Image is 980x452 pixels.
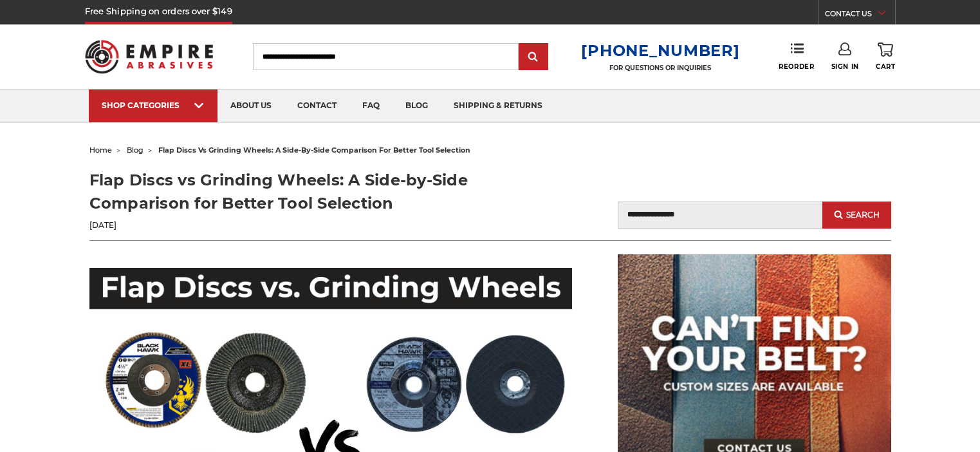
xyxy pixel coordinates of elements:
span: flap discs vs grinding wheels: a side-by-side comparison for better tool selection [158,146,470,155]
img: Empire Abrasives [85,32,214,82]
span: Sign In [831,62,859,71]
div: SHOP CATEGORIES [102,100,205,110]
span: Reorder [779,62,814,71]
span: Cart [876,62,895,71]
a: faq [349,89,393,122]
a: Reorder [779,42,814,70]
a: [PHONE_NUMBER] [581,41,739,60]
a: shipping & returns [441,89,555,122]
h1: Flap Discs vs Grinding Wheels: A Side-by-Side Comparison for Better Tool Selection [89,169,490,215]
a: blog [393,89,441,122]
span: Search [846,211,880,220]
button: Search [822,202,891,229]
a: home [89,146,112,155]
a: Cart [876,42,895,71]
a: contact [284,89,349,122]
input: Submit [521,44,546,70]
a: CONTACT US [825,6,895,24]
a: blog [127,146,143,155]
a: about us [217,89,284,122]
p: FOR QUESTIONS OR INQUIRIES [581,64,739,72]
p: [DATE] [89,220,490,231]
